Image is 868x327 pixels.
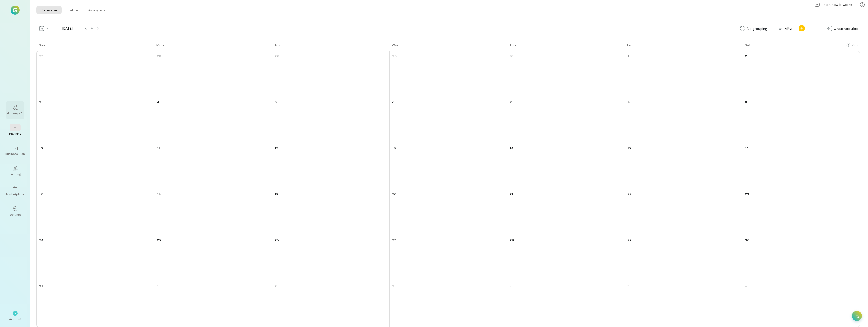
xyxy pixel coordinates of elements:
[37,143,154,189] td: August 10, 2025
[507,97,625,143] td: August 7, 2025
[625,51,742,97] td: August 1, 2025
[509,144,515,152] a: August 14, 2025
[392,43,399,47] div: Wed
[744,190,750,198] a: August 23, 2025
[38,98,42,106] a: August 3, 2025
[745,43,751,47] div: Sat
[626,98,631,106] a: August 8, 2025
[84,6,110,14] button: Analytics
[389,143,507,189] td: August 13, 2025
[744,98,748,106] a: August 9, 2025
[154,51,272,97] td: July 28, 2025
[39,43,45,47] div: Sun
[507,51,625,97] td: July 31, 2025
[272,143,389,189] td: August 12, 2025
[509,52,514,60] a: July 31, 2025
[391,98,395,106] a: August 6, 2025
[156,282,159,290] a: September 1, 2025
[272,189,389,235] td: August 19, 2025
[272,51,389,97] td: July 29, 2025
[509,190,514,198] a: August 21, 2025
[6,142,24,160] a: Business Plan
[6,121,24,139] a: Planning
[626,52,630,60] a: August 1, 2025
[845,41,860,49] div: Show columns
[64,6,82,14] button: Table
[744,144,750,152] a: August 16, 2025
[744,236,750,244] a: August 30, 2025
[154,42,165,51] a: Monday
[9,131,21,135] div: Planning
[154,97,272,143] td: August 4, 2025
[6,307,24,325] div: *Account
[389,51,507,97] td: July 30, 2025
[154,189,272,235] td: August 18, 2025
[509,98,513,106] a: August 7, 2025
[742,281,860,327] td: September 6, 2025
[10,172,21,176] div: Funding
[5,152,25,156] div: Business Plan
[274,43,281,47] div: Tue
[626,282,630,290] a: September 5, 2025
[36,42,46,51] a: Sunday
[6,192,24,196] div: Marketplace
[38,52,44,60] a: July 27, 2025
[625,42,632,51] a: Friday
[7,111,23,115] div: Growegy AI
[9,212,21,216] div: Settings
[744,282,748,290] a: September 6, 2025
[852,43,859,47] div: View
[6,101,24,119] a: Growegy AI
[627,43,631,47] div: Fri
[625,189,742,235] td: August 22, 2025
[274,190,279,198] a: August 19, 2025
[52,26,83,31] span: [DATE]
[798,24,806,32] div: Add new
[742,143,860,189] td: August 16, 2025
[391,282,395,290] a: September 3, 2025
[626,190,632,198] a: August 22, 2025
[625,281,742,327] td: September 5, 2025
[272,235,389,281] td: August 26, 2025
[37,97,154,143] td: August 3, 2025
[37,51,154,97] td: July 27, 2025
[36,6,62,14] button: Calendar
[389,235,507,281] td: August 27, 2025
[826,25,860,32] div: Unscheduled
[507,189,625,235] td: August 21, 2025
[625,97,742,143] td: August 8, 2025
[9,317,21,321] div: Account
[274,282,278,290] a: September 2, 2025
[37,281,154,327] td: August 31, 2025
[509,236,515,244] a: August 28, 2025
[154,235,272,281] td: August 25, 2025
[156,98,160,106] a: August 4, 2025
[389,281,507,327] td: September 3, 2025
[274,144,279,152] a: August 12, 2025
[822,2,852,7] span: Learn how it works
[391,144,397,152] a: August 13, 2025
[156,43,164,47] div: Mon
[37,235,154,281] td: August 24, 2025
[625,143,742,189] td: August 15, 2025
[509,43,516,47] div: Thu
[156,190,162,198] a: August 18, 2025
[507,281,625,327] td: September 4, 2025
[785,26,793,31] span: Filter
[6,202,24,220] a: Settings
[156,236,162,244] a: August 25, 2025
[626,236,633,244] a: August 29, 2025
[274,98,278,106] a: August 5, 2025
[391,236,397,244] a: August 27, 2025
[507,42,517,51] a: Thursday
[507,235,625,281] td: August 28, 2025
[274,236,280,244] a: August 26, 2025
[744,52,748,60] a: August 2, 2025
[37,189,154,235] td: August 17, 2025
[156,52,162,60] a: July 28, 2025
[742,235,860,281] td: August 30, 2025
[389,97,507,143] td: August 6, 2025
[742,189,860,235] td: August 23, 2025
[507,143,625,189] td: August 14, 2025
[391,190,397,198] a: August 20, 2025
